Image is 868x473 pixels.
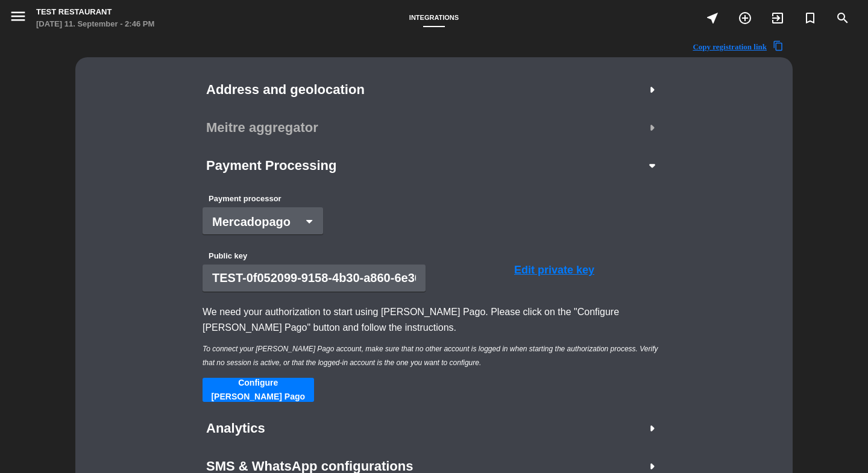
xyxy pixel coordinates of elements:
i: menu [9,7,27,25]
i: turned_in_not [803,11,817,25]
button: Address and geolocationarrow_right [203,78,665,101]
i: To connect your [PERSON_NAME] Pago account, make sure that no other account is logged in when sta... [203,345,658,367]
span: Integrations [403,14,465,21]
label: Payment processor [203,192,323,205]
span: arrow_right [643,118,662,137]
button: Edit private key [443,261,665,280]
span: Copy registration link [693,40,767,53]
button: Analyticsarrow_right [203,417,665,440]
span: arrow_right [643,80,662,99]
i: near_me [705,11,720,25]
button: Meitre aggregatorarrow_right [203,116,665,139]
span: content_copy [773,40,784,53]
span: Mercadopago [212,212,304,232]
span: Address and geolocation [206,79,365,101]
i: add_circle_outline [738,11,752,25]
i: search [835,11,850,25]
div: Test Restaurant [36,6,154,18]
button: Payment Processingarrow_drop_down [203,154,665,177]
span: arrow_right [643,419,662,438]
i: exit_to_app [770,11,785,25]
span: Payment Processing [206,155,336,177]
div: [DATE] 11. September - 2:46 PM [36,18,154,30]
div: We need your authorization to start using [PERSON_NAME] Pago. Please click on the "Configure [PER... [203,304,665,336]
span: arrow_drop_down [643,156,662,175]
button: menu [9,7,27,29]
label: Public key [203,249,425,262]
button: Configure [PERSON_NAME] Pago [203,378,314,402]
